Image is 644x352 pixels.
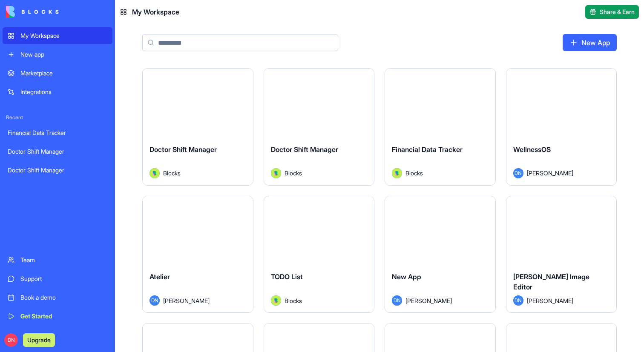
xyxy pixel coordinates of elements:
button: Upgrade [23,333,55,347]
a: Integrations [3,83,112,100]
div: Team [20,256,107,264]
a: Doctor Shift ManagerAvatarBlocks [142,68,253,186]
a: [PERSON_NAME] Image EditorDN[PERSON_NAME] [506,196,617,313]
span: Financial Data Tracker [392,145,463,154]
span: DN [513,168,523,178]
div: My Workspace [20,31,107,40]
span: [PERSON_NAME] [405,296,452,305]
a: Doctor Shift ManagerAvatarBlocks [264,68,375,186]
span: Blocks [163,169,181,177]
a: Doctor Shift Manager [3,162,112,179]
a: Team [3,252,112,269]
span: Doctor Shift Manager [149,145,217,154]
a: New app [3,46,112,63]
img: logo [6,6,59,18]
span: Recent [3,114,112,121]
span: New App [392,272,421,281]
span: [PERSON_NAME] Image Editor [513,272,589,291]
span: [PERSON_NAME] [527,169,573,177]
a: New AppDN[PERSON_NAME] [385,196,496,313]
a: Financial Data Tracker [3,124,112,141]
span: Blocks [405,169,423,177]
div: New app [20,50,107,59]
img: Avatar [392,168,402,178]
div: Book a demo [20,293,107,302]
span: [PERSON_NAME] [163,296,210,305]
span: [PERSON_NAME] [527,296,573,305]
a: Doctor Shift Manager [3,143,112,160]
a: New App [563,34,617,51]
img: Avatar [271,168,281,178]
div: Doctor Shift Manager [8,166,107,175]
span: DN [513,295,523,306]
img: Avatar [149,168,160,178]
span: Atelier [149,272,170,281]
a: Marketplace [3,65,112,82]
a: My Workspace [3,27,112,44]
div: Integrations [20,88,107,96]
img: Avatar [271,295,281,306]
span: DN [4,333,18,347]
a: Support [3,270,112,287]
span: Doctor Shift Manager [271,145,338,154]
div: Marketplace [20,69,107,77]
span: Share & Earn [600,8,635,16]
span: Blocks [285,169,302,177]
div: Doctor Shift Manager [8,147,107,156]
div: Financial Data Tracker [8,129,107,137]
a: TODO ListAvatarBlocks [264,196,375,313]
span: DN [149,295,160,306]
div: Get Started [20,312,107,321]
a: Financial Data TrackerAvatarBlocks [385,68,496,186]
a: WellnessOSDN[PERSON_NAME] [506,68,617,186]
a: Book a demo [3,289,112,306]
div: Support [20,275,107,283]
a: Get Started [3,308,112,325]
button: Share & Earn [585,5,639,19]
span: TODO List [271,272,303,281]
a: Upgrade [23,335,55,344]
span: DN [392,295,402,306]
span: Blocks [285,296,302,305]
a: AtelierDN[PERSON_NAME] [142,196,253,313]
span: My Workspace [132,7,179,17]
span: WellnessOS [513,145,551,154]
